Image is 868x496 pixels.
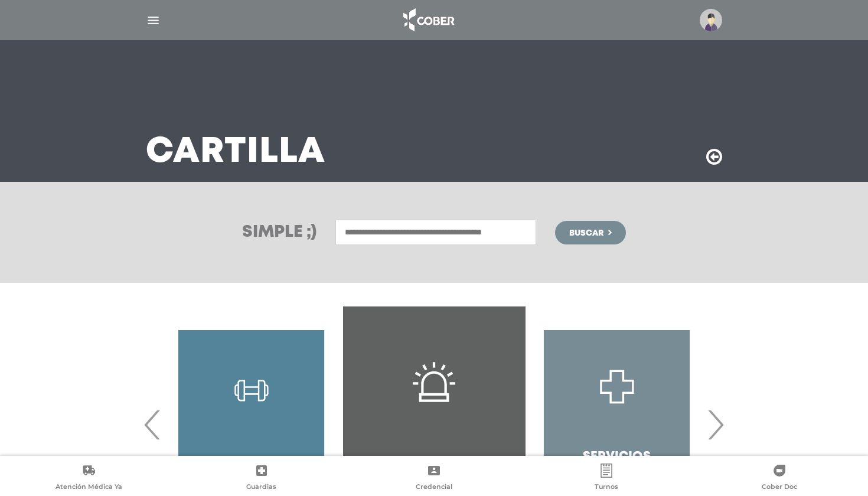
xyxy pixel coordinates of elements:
span: Atención Médica Ya [56,482,122,493]
img: profile-placeholder.svg [700,9,722,31]
a: Turnos [520,464,693,494]
h3: Simple ;) [242,224,316,241]
span: Cober Doc [762,482,797,493]
span: Credencial [416,482,452,493]
span: Turnos [595,482,618,493]
a: Credencial [348,464,520,494]
h3: Cartilla [146,137,325,168]
span: Next [704,393,727,456]
button: Buscar [555,221,626,244]
a: Cober Doc [693,464,866,494]
img: Cober_menu-lines-white.svg [146,13,161,28]
a: Atención Médica Ya [2,464,175,494]
span: Buscar [569,229,603,237]
span: Guardias [246,482,276,493]
span: Previous [141,393,164,456]
a: Guardias [175,464,347,494]
img: logo_cober_home-white.png [397,6,459,34]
